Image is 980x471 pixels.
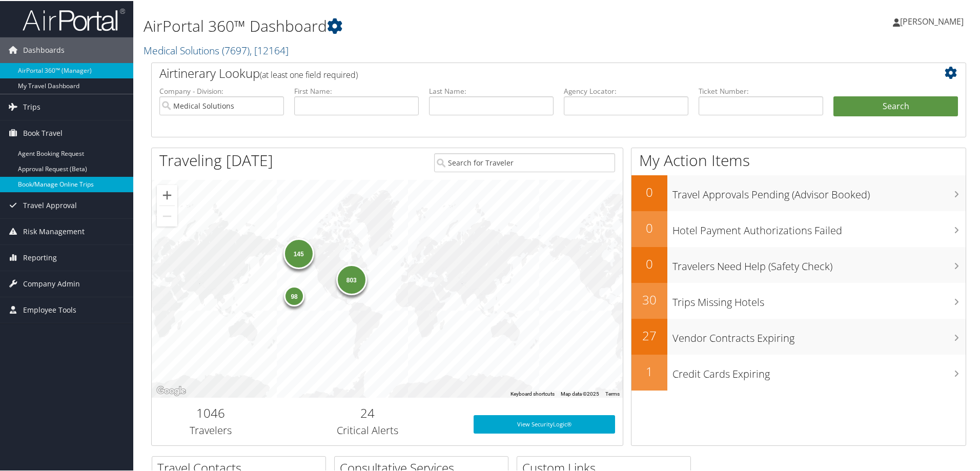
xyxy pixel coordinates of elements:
div: 145 [283,237,314,268]
a: 0Travelers Need Help (Safety Check) [631,246,966,282]
span: ( 7697 ) [222,43,250,56]
h2: 30 [631,290,667,308]
h1: My Action Items [631,149,966,170]
label: Ticket Number: [699,85,823,95]
span: (at least one field required) [260,68,358,79]
h2: 0 [631,218,667,236]
input: Search for Traveler [434,152,615,171]
a: Medical Solutions [144,43,289,56]
h3: Credit Cards Expiring [672,361,966,380]
h3: Critical Alerts [277,422,458,437]
h3: Travel Approvals Pending (Advisor Booked) [672,181,966,201]
span: Company Admin [23,270,80,296]
h3: Travelers [159,422,262,437]
span: Employee Tools [23,296,76,322]
a: [PERSON_NAME] [893,5,974,36]
h2: 24 [277,403,458,421]
a: Open this area in Google Maps (opens a new window) [154,383,188,397]
span: Risk Management [23,218,85,243]
span: Book Travel [23,119,63,145]
h1: AirPortal 360™ Dashboard [144,14,697,36]
label: Last Name: [429,85,554,95]
a: 27Vendor Contracts Expiring [631,318,966,354]
h2: 0 [631,254,667,272]
img: airportal-logo.png [23,7,125,31]
a: Terms (opens in new tab) [605,390,620,396]
a: 1Credit Cards Expiring [631,354,966,390]
label: Agency Locator: [564,85,688,95]
button: Search [833,95,958,116]
span: Dashboards [23,36,65,62]
a: 30Trips Missing Hotels [631,282,966,318]
a: View SecurityLogic® [474,414,615,433]
h2: Airtinerary Lookup [159,64,890,81]
h3: Trips Missing Hotels [672,289,966,309]
h2: 27 [631,326,667,343]
button: Zoom out [157,205,177,226]
span: Travel Approval [23,192,77,217]
span: Reporting [23,244,57,270]
button: Keyboard shortcuts [511,390,555,397]
span: , [ 12164 ] [250,43,289,56]
a: 0Travel Approvals Pending (Advisor Booked) [631,174,966,210]
div: 98 [284,284,304,305]
h1: Traveling [DATE] [159,149,273,170]
h3: Hotel Payment Authorizations Failed [672,217,966,237]
a: 0Hotel Payment Authorizations Failed [631,210,966,246]
h3: Travelers Need Help (Safety Check) [672,253,966,273]
button: Zoom in [157,184,177,204]
label: Company - Division: [159,85,284,95]
span: Trips [23,93,40,119]
label: First Name: [294,85,419,95]
h3: Vendor Contracts Expiring [672,325,966,344]
span: [PERSON_NAME] [900,15,964,26]
img: Google [154,383,188,397]
h2: 1 [631,362,667,379]
h2: 0 [631,182,667,200]
h2: 1046 [159,403,262,421]
div: 803 [336,263,366,294]
span: Map data ©2025 [561,390,599,396]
